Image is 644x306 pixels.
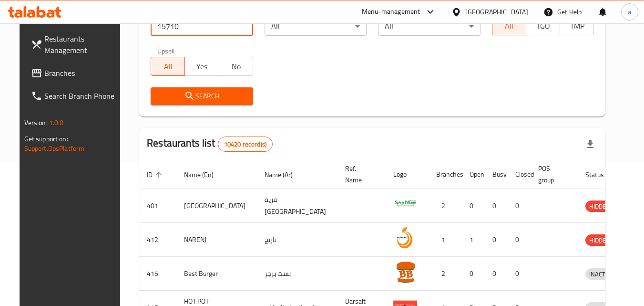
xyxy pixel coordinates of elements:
[176,189,257,223] td: [GEOGRAPHIC_DATA]
[139,223,176,257] td: 412
[139,189,176,223] td: 401
[508,189,531,223] td: 0
[585,169,616,180] span: Status
[44,90,120,102] span: Search Branch Phone
[265,169,305,180] span: Name (Ar)
[257,223,337,257] td: نارنج
[462,189,485,223] td: 0
[265,17,367,36] div: All
[462,223,485,257] td: 1
[393,192,417,216] img: Spicy Village
[508,223,531,257] td: 0
[24,116,48,129] span: Version:
[585,201,614,212] span: HIDDEN
[508,160,531,189] th: Closed
[386,160,429,189] th: Logo
[538,163,566,186] span: POS group
[257,189,337,223] td: قرية [GEOGRAPHIC_DATA]
[189,60,215,74] span: Yes
[345,163,374,186] span: Ref. Name
[465,7,528,17] div: [GEOGRAPHIC_DATA]
[151,17,253,36] input: Search for restaurant name or ID..
[158,90,245,102] span: Search
[151,57,185,76] button: All
[585,234,614,246] div: HIDDEN
[508,257,531,291] td: 0
[429,257,462,291] td: 2
[23,62,127,84] a: Branches
[44,33,120,56] span: Restaurants Management
[492,16,526,35] button: All
[485,223,508,257] td: 0
[155,60,181,74] span: All
[362,6,420,18] div: Menu-management
[218,140,272,149] span: 10420 record(s)
[23,84,127,107] a: Search Branch Phone
[429,223,462,257] td: 1
[223,60,249,74] span: No
[628,7,631,17] span: a
[485,257,508,291] td: 0
[23,27,127,62] a: Restaurants Management
[429,189,462,223] td: 2
[585,268,618,280] div: INACTIVE
[560,16,594,35] button: TMP
[393,226,417,250] img: NARENJ
[218,137,273,152] div: Total records count
[496,19,522,33] span: All
[393,260,417,284] img: Best Burger
[147,169,165,180] span: ID
[462,160,485,189] th: Open
[462,257,485,291] td: 0
[151,87,253,105] button: Search
[44,67,120,79] span: Branches
[49,116,64,129] span: 1.0.0
[485,160,508,189] th: Busy
[530,19,556,33] span: TGO
[219,57,253,76] button: No
[176,257,257,291] td: Best Burger
[184,57,219,76] button: Yes
[378,17,480,36] div: All
[429,160,462,189] th: Branches
[176,223,257,257] td: NARENJ
[564,19,590,33] span: TMP
[24,142,85,155] a: Support.OpsPlatform
[24,133,68,145] span: Get support on:
[257,257,337,291] td: بست برجر
[579,133,602,156] div: Export file
[157,47,175,54] label: Upsell
[485,189,508,223] td: 0
[585,269,618,280] span: INACTIVE
[139,257,176,291] td: 415
[184,169,226,180] span: Name (En)
[585,235,614,246] span: HIDDEN
[147,136,273,152] h2: Restaurants list
[526,16,560,35] button: TGO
